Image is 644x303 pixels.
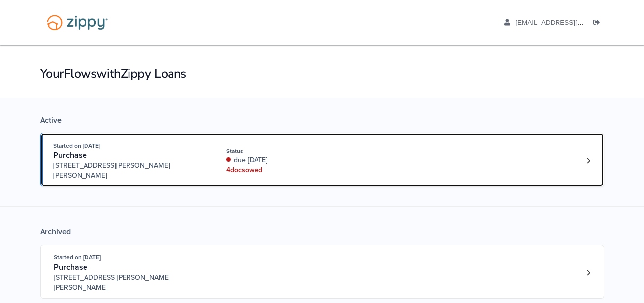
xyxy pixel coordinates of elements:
a: Loan number 4201219 [581,153,596,168]
div: 4 doc s owed [226,165,358,175]
div: Archived [40,227,604,237]
span: Purchase [53,151,87,160]
a: edit profile [504,19,629,29]
span: [STREET_ADDRESS][PERSON_NAME][PERSON_NAME] [53,161,204,181]
span: Started on [DATE] [54,254,101,261]
a: Open loan 4201219 [40,133,604,187]
span: Purchase [54,262,87,272]
a: Log out [593,19,604,29]
div: Active [40,115,604,125]
img: Logo [41,10,114,35]
span: andcook84@outlook.com [515,19,629,26]
span: [STREET_ADDRESS][PERSON_NAME][PERSON_NAME] [54,273,205,293]
h1: Your Flows with Zippy Loans [40,65,604,82]
div: due [DATE] [226,155,358,165]
a: Open loan 3844698 [40,245,604,299]
div: Status [226,147,358,155]
span: Started on [DATE] [53,142,100,149]
a: Loan number 3844698 [581,265,596,280]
